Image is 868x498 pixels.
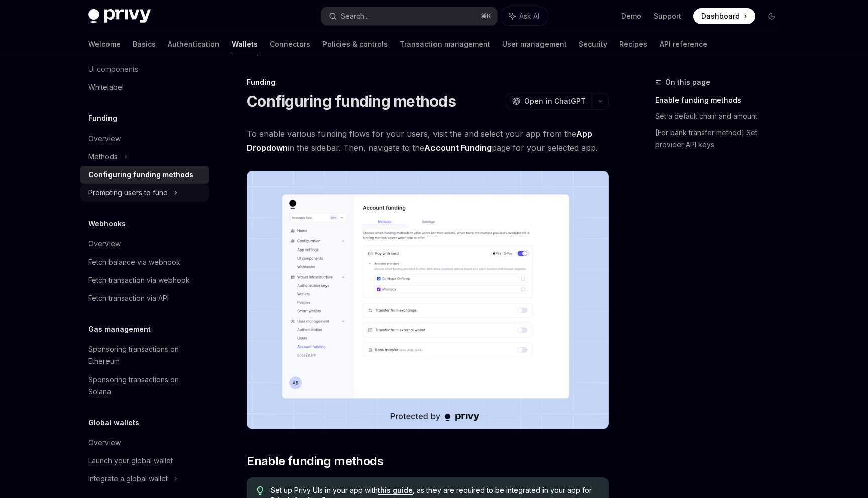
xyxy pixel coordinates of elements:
div: Integrate a global wallet [88,473,168,485]
button: Ask AI [502,7,547,25]
a: Account Funding [424,143,492,153]
a: Launch your global wallet [80,452,209,470]
a: Sponsoring transactions on Ethereum [80,340,209,370]
h5: Global wallets [88,417,139,429]
a: Fetch transaction via webhook [80,271,209,289]
button: Search...⌘K [321,7,497,25]
div: Configuring funding methods [88,169,193,181]
span: To enable various funding flows for your users, visit the and select your app from the in the sid... [247,127,609,155]
div: Methods [88,151,118,163]
a: Overview [80,434,209,452]
a: [For bank transfer method] Set provider API keys [655,125,788,153]
a: Recipes [619,32,647,56]
a: Dashboard [693,8,755,24]
a: Policies & controls [322,32,388,56]
a: Sponsoring transactions on Solana [80,370,209,401]
a: Connectors [270,32,310,56]
a: API reference [660,32,707,56]
a: Fetch transaction via API [80,289,209,307]
a: Overview [80,130,209,148]
img: dark logo [88,9,151,23]
div: Overview [88,437,121,449]
span: Enable funding methods [247,453,383,469]
div: Funding [247,77,609,87]
button: Open in ChatGPT [506,93,592,110]
img: Fundingupdate PNG [247,171,609,429]
span: ⌘ K [481,12,491,20]
a: Demo [621,11,641,21]
h5: Webhooks [88,218,126,230]
div: Sponsoring transactions on Ethereum [88,343,203,367]
a: Overview [80,235,209,253]
div: Launch your global wallet [88,455,173,467]
a: Configuring funding methods [80,166,209,184]
div: Fetch balance via webhook [88,256,180,268]
a: Fetch balance via webhook [80,253,209,271]
div: Fetch transaction via webhook [88,274,190,286]
svg: Tip [257,486,264,495]
div: Whitelabel [88,81,124,93]
a: Welcome [88,32,121,56]
span: On this page [665,76,710,88]
span: Dashboard [701,11,740,21]
a: User management [502,32,567,56]
a: Security [579,32,607,56]
a: this guide [378,486,413,495]
a: Wallets [232,32,258,56]
a: Support [654,11,681,21]
a: Enable funding methods [655,92,788,108]
span: Ask AI [519,11,539,21]
div: Fetch transaction via API [88,292,169,304]
div: Overview [88,238,121,250]
div: Sponsoring transactions on Solana [88,374,203,398]
a: Authentication [168,32,220,56]
a: Transaction management [400,32,490,56]
button: Toggle dark mode [764,8,780,24]
a: Basics [133,32,156,56]
div: Prompting users to fund [88,187,168,199]
a: Whitelabel [80,78,209,96]
div: Search... [341,10,369,22]
h1: Configuring funding methods [247,92,456,110]
h5: Funding [88,112,117,125]
span: Open in ChatGPT [524,96,586,106]
a: Set a default chain and amount [655,108,788,125]
h5: Gas management [88,323,151,335]
div: Overview [88,133,121,145]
